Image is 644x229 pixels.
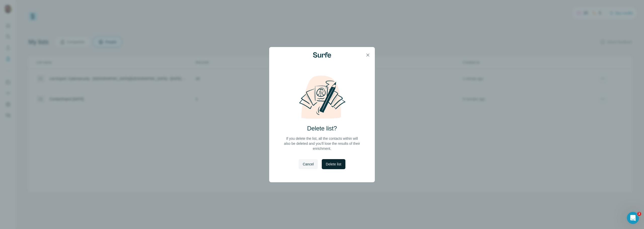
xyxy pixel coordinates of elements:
span: Cancel [303,162,314,167]
p: If you delete the list, all the contacts within will also be deleted and you'll lose the results ... [283,136,361,151]
button: Cancel [299,159,318,169]
iframe: Intercom live chat [627,212,639,224]
img: delete-list [294,75,350,119]
h2: Delete list? [307,124,337,132]
span: 2 [637,212,641,216]
span: Delete list [326,162,341,167]
button: Delete list [322,159,345,169]
img: Surfe Logo [313,52,331,58]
